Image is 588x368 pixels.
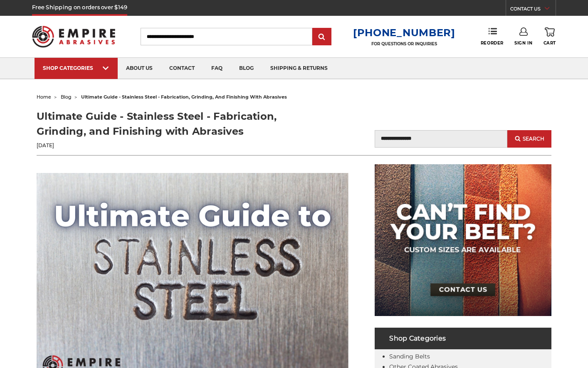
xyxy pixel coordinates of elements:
[544,27,556,46] a: Cart
[118,58,161,79] a: about us
[389,353,430,360] a: Sanding Belts
[61,94,72,100] a: blog
[514,40,532,46] span: Sign In
[81,94,287,100] span: ultimate guide - stainless steel - fabrication, grinding, and finishing with abrasives
[262,58,336,79] a: shipping & returns
[231,58,262,79] a: blog
[43,65,109,71] div: SHOP CATEGORIES
[203,58,231,79] a: faq
[481,27,504,45] a: Reorder
[510,4,556,16] a: CONTACT US
[314,29,330,45] input: Submit
[353,41,455,47] p: FOR QUESTIONS OR INQUIRIES
[507,130,551,148] button: Search
[375,164,551,316] img: promo banner for custom belts.
[353,27,455,39] a: [PHONE_NUMBER]
[37,94,51,100] a: home
[37,142,294,149] p: [DATE]
[375,328,551,349] h4: Shop Categories
[32,20,115,53] img: Empire Abrasives
[481,40,504,46] span: Reorder
[523,136,544,142] span: Search
[161,58,203,79] a: contact
[544,40,556,46] span: Cart
[37,109,294,139] h1: Ultimate Guide - Stainless Steel - Fabrication, Grinding, and Finishing with Abrasives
